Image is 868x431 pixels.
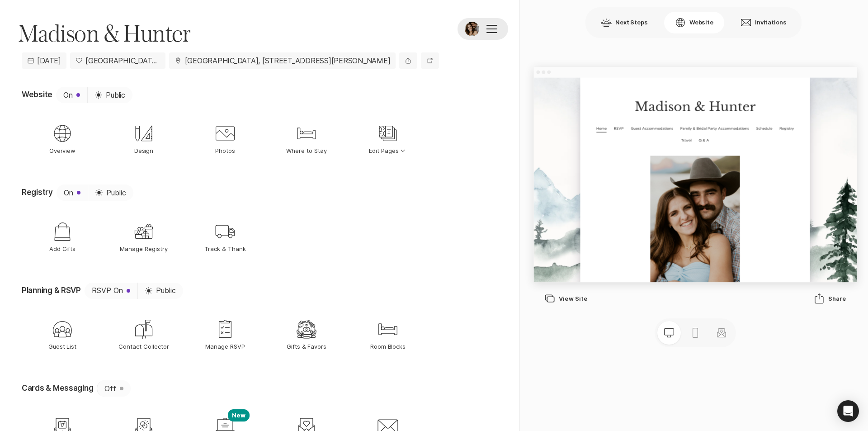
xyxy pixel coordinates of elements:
p: Track & Thank [204,245,246,253]
a: Manage RSVP [184,303,266,367]
a: Design [103,107,184,171]
div: Overview [52,123,73,144]
a: Overview [22,107,103,171]
a: Add Gifts [22,204,103,269]
a: Manage Registry [103,204,184,269]
a: Schedule [448,93,481,113]
img: Event Photo [465,22,479,36]
p: Cards & Messaging [22,383,93,394]
a: Q & A [333,117,354,137]
button: Off [97,380,131,397]
button: Share event information [399,52,417,69]
button: Public [88,185,133,201]
div: Where to Stay [296,123,317,144]
p: Photos [215,147,235,155]
button: Next Steps [590,12,659,33]
a: Family & Bridal Party Accommodations [296,93,434,113]
button: Invitations [730,12,797,33]
div: Gifts & Favors [296,318,317,340]
p: Contact Collector [118,342,169,350]
p: Manage RSVP [205,342,245,350]
a: [GEOGRAPHIC_DATA], [STREET_ADDRESS][PERSON_NAME] [169,52,396,69]
a: Contact Collector [103,303,184,367]
svg: Preview matching stationery [716,327,726,338]
div: Track & Thank [214,221,236,242]
svg: Preview mobile [689,327,700,338]
span: Madison & Hunter [18,18,190,49]
button: Website [664,12,724,33]
span: Public [106,189,126,197]
a: RSVP [162,93,182,113]
button: On [56,87,87,103]
div: Photos [214,123,236,144]
div: Design [133,123,155,144]
button: Edit Pages [347,107,429,171]
p: Website [22,90,52,100]
div: Manage Registry [133,221,155,242]
a: Room Blocks [347,303,429,367]
div: Manage RSVP [214,318,236,340]
p: Where to Stay [286,147,327,155]
a: Registry [495,93,524,113]
p: Copper Rose Ranch, East River Road, Livingston, MT, USA [85,55,160,66]
div: View Site [544,293,587,304]
div: Contact Collector [133,318,155,340]
p: Overview [49,147,76,155]
div: Guest List [52,318,73,340]
button: RSVP On [85,283,137,299]
p: Guest List [48,342,77,350]
p: New [228,409,250,421]
a: Preview website [421,52,439,69]
div: Open Intercom Messenger [837,400,859,422]
p: Gifts & Favors [287,342,327,350]
span: [DATE] [37,55,61,66]
p: Planning & RSVP [22,285,81,296]
button: On [57,185,88,201]
div: Share [813,293,846,304]
span: Public [106,90,125,100]
a: Guest Accommodations [196,93,281,113]
a: [GEOGRAPHIC_DATA], [GEOGRAPHIC_DATA], [GEOGRAPHIC_DATA], [GEOGRAPHIC_DATA], [GEOGRAPHIC_DATA] [70,52,165,69]
a: [DATE] [22,52,66,69]
a: Gifts & Favors [266,303,347,367]
a: Public [87,87,132,103]
span: Public [156,286,176,294]
p: Design [134,147,154,155]
svg: Preview desktop [663,327,674,338]
div: Edit Pages [377,123,399,144]
p: Room Blocks [370,342,406,350]
p: Edit Pages [369,147,407,155]
a: Home [127,93,147,113]
div: Add Gifts [52,221,73,242]
a: Track & Thank [184,204,266,269]
a: Where to Stay [266,107,347,171]
a: Photos [184,107,266,171]
button: Public [137,283,183,299]
a: Travel [297,117,318,137]
p: Registry [22,187,53,198]
div: Room Blocks [377,318,399,340]
p: Add Gifts [49,245,76,253]
p: Manage Registry [120,245,168,253]
a: Guest List [22,303,103,367]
